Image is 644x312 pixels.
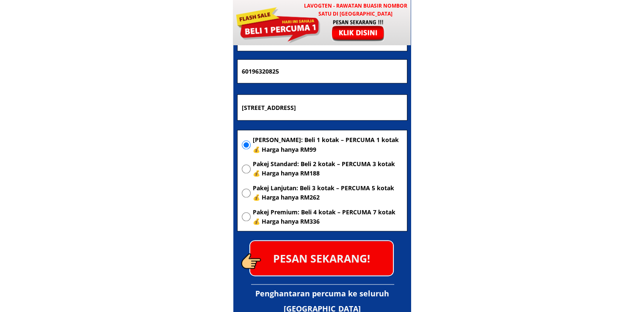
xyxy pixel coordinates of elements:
[253,135,403,154] span: [PERSON_NAME]: Beli 1 kotak – PERCUMA 1 kotak 💰 Harga hanya RM99
[250,241,393,275] p: PESAN SEKARANG!
[253,208,403,227] span: Pakej Premium: Beli 4 kotak – PERCUMA 7 kotak 💰 Harga hanya RM336
[253,183,403,203] span: Pakej Lanjutan: Beli 3 kotak – PERCUMA 5 kotak 💰 Harga hanya RM262
[300,2,411,18] h3: LAVOGTEN - Rawatan Buasir Nombor Satu di [GEOGRAPHIC_DATA]
[240,95,405,120] input: Alamat
[240,60,405,83] input: Nombor Telefon Bimbit
[253,159,403,178] span: Pakej Standard: Beli 2 kotak – PERCUMA 3 kotak 💰 Harga hanya RM188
